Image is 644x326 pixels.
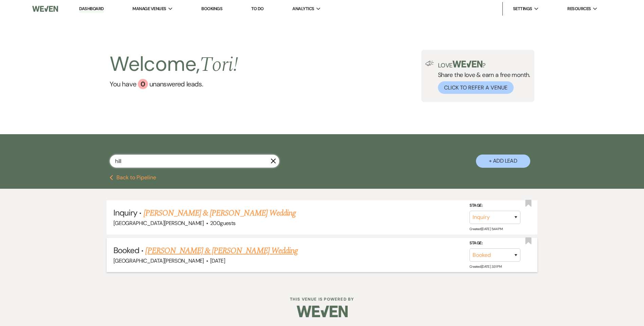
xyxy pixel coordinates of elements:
[438,61,530,68] p: Love ?
[470,202,520,209] label: Stage:
[200,49,238,80] span: Tori !
[113,220,204,227] span: [GEOGRAPHIC_DATA][PERSON_NAME]
[438,81,514,94] button: Click to Refer a Venue
[132,5,166,12] span: Manage Venues
[113,257,204,264] span: [GEOGRAPHIC_DATA][PERSON_NAME]
[470,227,502,231] span: Created: [DATE] 5:44 PM
[513,5,532,12] span: Settings
[144,207,296,219] a: [PERSON_NAME] & [PERSON_NAME] Wedding
[210,257,225,264] span: [DATE]
[297,300,348,323] img: Weven Logo
[79,6,104,12] a: Dashboard
[251,6,264,12] a: To Do
[425,61,434,66] img: loud-speaker-illustration.svg
[210,220,235,227] span: 200 guests
[292,5,314,12] span: Analytics
[145,245,297,257] a: [PERSON_NAME] & [PERSON_NAME] Wedding
[113,207,137,218] span: Inquiry
[470,240,520,247] label: Stage:
[113,245,139,256] span: Booked
[201,6,222,12] a: Bookings
[32,2,58,16] img: Weven Logo
[567,5,591,12] span: Resources
[434,61,530,94] div: Share the love & earn a free month.
[453,61,483,67] img: weven-logo-green.svg
[110,155,279,168] input: Search by name, event date, email address or phone number
[476,155,530,168] button: + Add Lead
[138,79,148,89] div: 0
[110,50,238,79] h2: Welcome,
[110,79,238,89] a: You have 0 unanswered leads.
[110,175,156,180] button: Back to Pipeline
[470,264,501,269] span: Created: [DATE] 3:31 PM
